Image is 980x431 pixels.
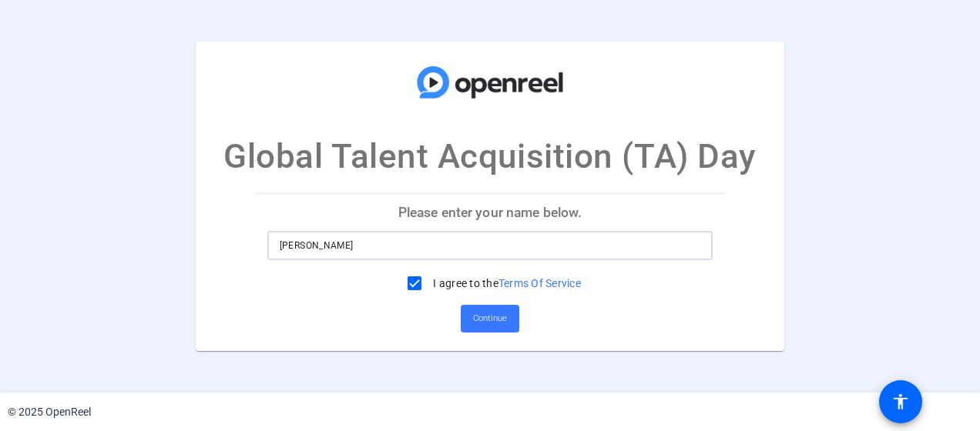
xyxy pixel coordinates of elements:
[255,194,726,231] p: Please enter your name below.
[280,236,701,255] input: Enter your name
[461,305,519,332] button: Continue
[430,276,581,291] label: I agree to the
[473,307,507,330] span: Continue
[498,277,581,289] a: Terms Of Service
[8,404,91,420] div: © 2025 OpenReel
[891,393,910,411] mat-icon: accessibility
[223,131,757,182] p: Global Talent Acquisition (TA) Day
[413,57,567,108] img: company-logo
